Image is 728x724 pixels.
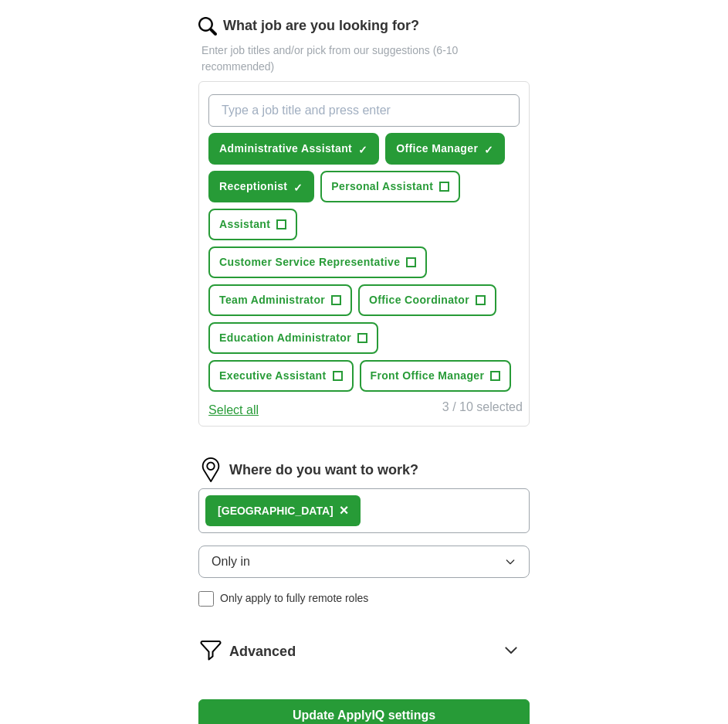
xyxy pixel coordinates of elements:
[198,591,214,607] input: Only apply to fully remote roles
[219,292,325,308] span: Team Administrator
[331,178,433,195] span: Personal Assistant
[229,460,418,481] label: Where do you want to work?
[208,322,378,354] button: Education Administrator
[229,641,296,662] span: Advanced
[208,209,297,240] button: Assistant
[223,15,419,36] label: What job are you looking for?
[358,284,496,316] button: Office Coordinator
[219,141,352,157] span: Administrative Assistant
[360,360,512,392] button: Front Office Manager
[220,590,368,607] span: Only apply to fully remote roles
[219,216,270,233] span: Assistant
[293,182,303,194] span: ✓
[198,17,217,36] img: search.png
[219,254,400,270] span: Customer Service Representative
[320,171,460,202] button: Personal Assistant
[198,637,223,662] img: filter
[218,503,334,519] div: [GEOGRAPHIC_DATA]
[340,499,349,522] button: ×
[442,398,523,420] div: 3 / 10 selected
[198,42,530,75] p: Enter job titles and/or pick from our suggestions (6-10 recommended)
[208,171,314,202] button: Receptionist✓
[371,368,485,384] span: Front Office Manager
[219,330,351,346] span: Education Administrator
[208,94,520,127] input: Type a job title and press enter
[208,284,352,316] button: Team Administrator
[484,144,493,156] span: ✓
[219,178,287,195] span: Receptionist
[219,368,326,384] span: Executive Assistant
[198,457,223,482] img: location.png
[369,292,469,308] span: Office Coordinator
[385,133,505,165] button: Office Manager✓
[212,552,250,571] span: Only in
[208,133,379,165] button: Administrative Assistant✓
[208,360,353,392] button: Executive Assistant
[358,144,367,156] span: ✓
[396,141,478,157] span: Office Manager
[198,546,530,578] button: Only in
[208,401,259,420] button: Select all
[208,246,427,278] button: Customer Service Representative
[340,501,349,518] span: ×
